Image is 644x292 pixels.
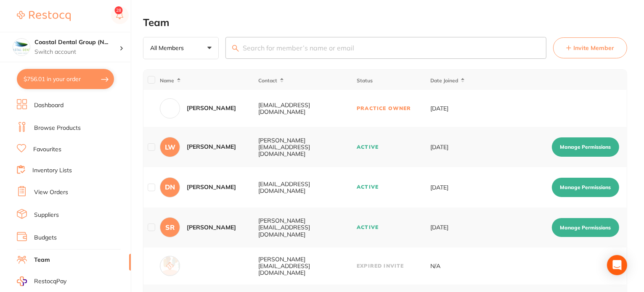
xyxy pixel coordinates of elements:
input: Search for member’s name or email [225,37,546,59]
span: Contact [258,77,277,84]
td: [DATE] [430,127,479,167]
div: [PERSON_NAME][EMAIL_ADDRESS][DOMAIN_NAME] [258,256,356,276]
div: [EMAIL_ADDRESS][DOMAIN_NAME] [258,181,356,194]
button: Manage Permissions [552,178,619,197]
a: Dashboard [34,101,64,110]
div: [PERSON_NAME] [187,143,236,151]
a: Browse Products [34,124,81,132]
span: Date Joined [430,77,458,84]
td: Practice Owner [356,90,430,127]
div: [PERSON_NAME][EMAIL_ADDRESS][DOMAIN_NAME] [258,217,356,237]
td: Active [356,127,430,167]
div: LW [160,137,180,157]
span: Status [357,77,373,84]
a: Favourites [33,145,61,154]
div: Open Intercom Messenger [607,255,627,275]
img: RestocqPay [17,276,27,286]
div: [PERSON_NAME][EMAIL_ADDRESS][DOMAIN_NAME] [258,137,356,157]
td: [DATE] [430,208,479,248]
div: [EMAIL_ADDRESS][DOMAIN_NAME] [258,102,356,115]
a: Suppliers [34,211,59,219]
a: View Orders [34,188,68,197]
td: [DATE] [430,167,479,208]
td: Expired Invite [356,247,430,284]
button: Manage Permissions [552,137,619,157]
div: SS [160,98,180,118]
a: Restocq Logo [17,6,71,26]
a: RestocqPay [17,276,66,286]
a: Inventory Lists [32,166,72,175]
img: Coastal Dental Group (Newcastle) [13,39,30,55]
span: Invite Member [573,44,614,52]
div: [PERSON_NAME] [187,104,236,113]
div: DN [160,177,180,197]
a: Team [34,256,50,264]
img: Restocq Logo [17,11,71,21]
h4: Coastal Dental Group (Newcastle) [34,38,119,47]
h2: Team [143,17,627,29]
p: Switch account [34,48,119,56]
button: All Members [143,37,219,60]
td: Active [356,208,430,248]
div: [PERSON_NAME] [187,224,236,232]
td: N/A [430,247,479,284]
span: RestocqPay [34,277,66,286]
p: All Members [150,44,187,52]
button: $756.01 in your order [17,69,114,89]
button: Invite Member [553,37,627,58]
div: SR [160,217,180,237]
div: [PERSON_NAME] [187,183,236,192]
span: Name [160,77,174,84]
td: [DATE] [430,90,479,127]
td: Active [356,167,430,208]
button: Manage Permissions [552,218,619,237]
a: Budgets [34,234,57,242]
